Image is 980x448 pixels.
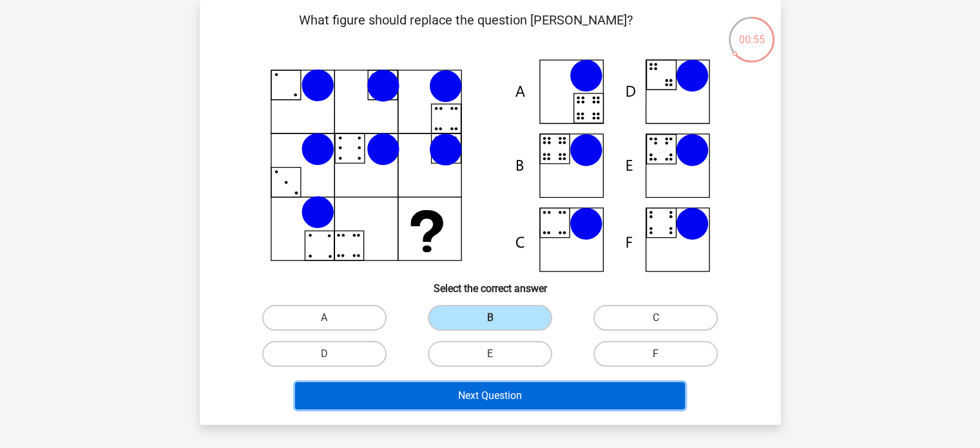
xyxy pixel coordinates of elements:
[593,341,718,367] label: F
[262,305,387,331] label: A
[727,15,776,48] div: 00:55
[428,305,552,331] label: B
[428,341,552,367] label: E
[220,272,760,295] h6: Select the correct answer
[220,10,712,49] p: What figure should replace the question [PERSON_NAME]?
[262,341,387,367] label: D
[295,382,685,409] button: Next Question
[593,305,718,331] label: C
